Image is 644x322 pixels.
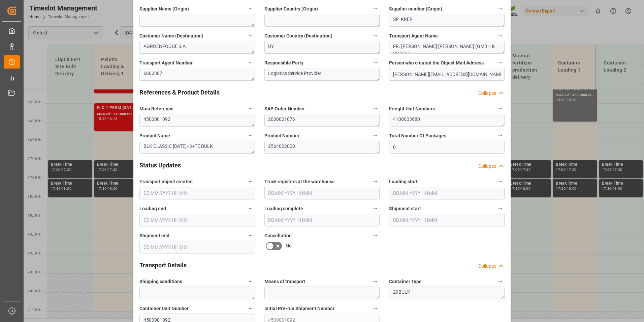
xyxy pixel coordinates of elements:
span: Loading start [389,178,418,185]
span: Customer Name (Destination) [139,32,203,39]
span: Main Reference [139,105,173,112]
span: No [286,242,292,249]
button: Responsible Party [371,58,380,67]
textarea: UY [264,41,380,54]
button: Loading complete [371,204,380,213]
span: Customer Country (Destination) [264,32,332,39]
textarea: AGROENFOQUE S.A. [139,41,255,54]
span: Shipment start [389,205,421,212]
span: Truck registers at the warehouse [264,178,335,185]
span: Total Number Of Packages [389,132,446,139]
button: Main Reference [246,104,255,113]
textarea: 2000001076 [264,114,380,127]
span: Person who created the Object Mail Address [389,59,484,66]
button: Loading start [496,177,505,186]
span: Loading end [139,205,166,212]
button: Shipping conditions [246,277,255,286]
button: Customer Name (Destination) [246,31,255,40]
button: Initial Pre-run Shipment Number [371,304,380,313]
input: DD.MM.YYYY HH:MM [389,214,505,226]
button: Frieght Unit Numbers [496,104,505,113]
button: Product Number [371,131,380,140]
button: Cancellation [371,231,380,240]
span: Frieght Unit Numbers [389,105,435,112]
div: Collapse [478,163,496,170]
span: Transport object created [139,178,193,185]
span: Means of transport [264,278,305,285]
span: Initial Pre-run Shipment Number [264,305,334,312]
span: Transport Agent Name [389,32,438,39]
button: Total Number Of Packages [496,131,505,140]
input: DD.MM.YYYY HH:MM [264,187,380,199]
input: DD.MM.YYYY HH:MM [389,187,505,199]
textarea: BLK CLASSIC [DATE]+3+TE BULK [139,141,255,154]
span: Container Unit Number [139,305,189,312]
button: Shipment start [496,204,505,213]
span: Supplier Name (Origin) [139,5,189,12]
h2: Transport Details [139,261,187,270]
button: Container Type [496,277,505,286]
button: Truck registers at the warehouse [371,177,380,186]
input: DD.MM.YYYY HH:MM [139,187,255,199]
input: DD.MM.YYYY HH:MM [139,214,255,226]
span: Cancellation [264,232,292,239]
h2: Status Updates [139,161,181,170]
div: Collapse [478,90,496,97]
textarea: 4500001092 [139,114,255,127]
span: Loading complete [264,205,303,212]
button: SAP Order Number [371,104,380,113]
button: Shipment end [246,231,255,240]
button: Container Unit Number [246,304,255,313]
span: Shipping conditions [139,278,182,285]
span: Product Name [139,132,170,139]
button: Product Name [246,131,255,140]
button: Transport Agent Number [246,58,255,67]
textarea: FR. [PERSON_NAME] [PERSON_NAME] (GMBH & CO.) KG [389,41,505,54]
span: Transport Agent Number [139,59,193,66]
span: Container Type [389,278,422,285]
textarea: 20BULK [389,287,505,299]
h2: References & Product Details [139,88,220,97]
input: DD.MM.YYYY HH:MM [139,241,255,253]
span: Supplier number (Origin) [389,5,442,12]
button: Transport object created [246,177,255,186]
div: Collapse [478,263,496,270]
button: Supplier number (Origin) [496,4,505,13]
button: Supplier Country (Origin) [371,4,380,13]
textarea: 4100003680 [389,114,505,127]
textarea: 6600387 [139,68,255,81]
button: Means of transport [371,277,380,286]
span: Shipment end [139,232,169,239]
textarea: 2564002000 [264,141,380,154]
button: Person who created the Object Mail Address [496,58,505,67]
button: Loading end [246,204,255,213]
span: SAP Order Number [264,105,305,112]
textarea: SP_KREF [389,14,505,27]
span: Supplier Country (Origin) [264,5,318,12]
button: Supplier Name (Origin) [246,4,255,13]
span: Responsible Party [264,59,303,66]
textarea: Logistics Service Provider [264,68,380,81]
input: DD.MM.YYYY HH:MM [264,214,380,226]
button: Transport Agent Name [496,31,505,40]
button: Customer Country (Destination) [371,31,380,40]
span: Product Number [264,132,299,139]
